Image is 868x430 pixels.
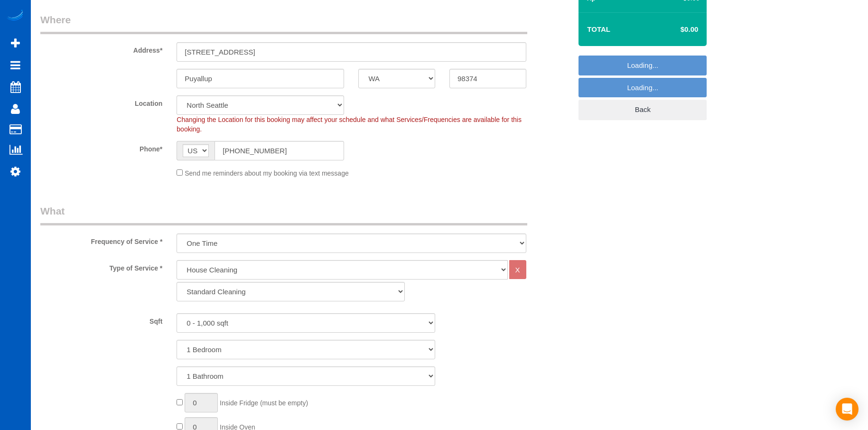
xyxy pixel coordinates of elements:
label: Location [33,95,169,108]
strong: Total [587,25,610,33]
legend: Where [40,13,527,34]
h4: $0.00 [652,26,698,34]
input: City* [177,69,344,88]
label: Phone* [33,141,169,154]
span: Inside Fridge (must be empty) [220,399,308,407]
label: Type of Service * [33,260,169,273]
div: Open Intercom Messenger [836,398,859,421]
span: Send me reminders about my booking via text message [185,169,349,177]
label: Frequency of Service * [33,234,169,246]
img: Automaid Logo [6,9,25,23]
label: Sqft [33,313,169,326]
legend: What [40,204,527,225]
input: Phone* [215,141,344,160]
label: Address* [33,42,169,55]
span: Changing the Location for this booking may affect your schedule and what Services/Frequencies are... [177,116,522,133]
input: Zip Code* [449,69,526,88]
a: Back [579,100,707,120]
